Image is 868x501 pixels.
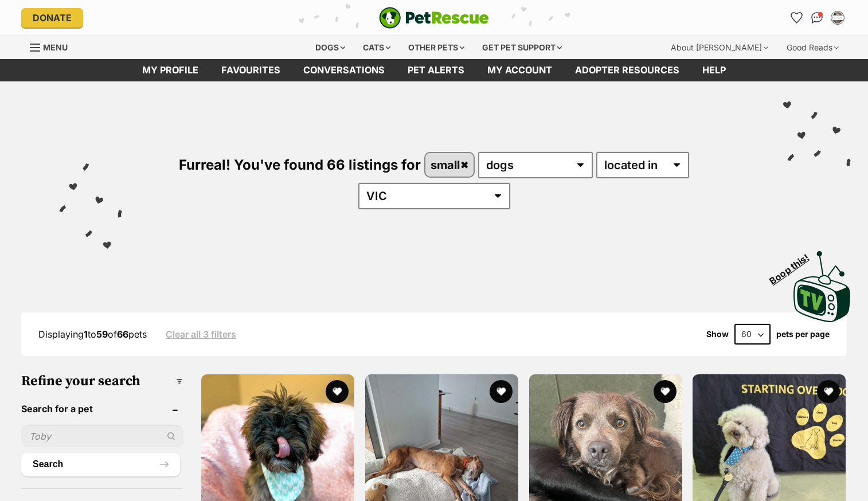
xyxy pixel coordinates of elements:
div: Good Reads [779,36,847,59]
a: Menu [30,36,76,57]
span: Furreal! You've found 66 listings for [179,156,421,173]
span: Displaying to of pets [38,328,147,340]
strong: 1 [84,328,88,340]
ul: Account quick links [787,9,847,27]
a: Donate [21,8,83,28]
img: logo-e224e6f780fb5917bec1dbf3a21bbac754714ae5b6737aabdf751b685950b380.svg [379,7,489,29]
a: PetRescue [379,7,489,29]
a: Favourites [210,59,292,81]
div: Cats [355,36,398,59]
a: Adopter resources [564,59,691,81]
button: favourite [490,380,513,403]
button: favourite [817,380,840,403]
a: conversations [292,59,396,81]
a: Boop this! [793,241,851,324]
a: My profile [131,59,210,81]
header: Search for a pet [21,404,183,414]
div: Get pet support [474,36,570,59]
h3: Refine your search [21,373,183,389]
div: Other pets [400,36,472,59]
a: My account [476,59,564,81]
button: favourite [653,380,676,403]
button: favourite [326,380,349,403]
input: Toby [21,425,183,447]
img: chat-41dd97257d64d25036548639549fe6c8038ab92f7586957e7f3b1b290dea8141.svg [811,12,823,24]
div: Dogs [307,36,353,59]
a: Help [691,59,737,81]
a: Clear all 3 filters [166,329,236,339]
a: Pet alerts [396,59,476,81]
a: Favourites [787,9,806,27]
button: My account [828,9,847,27]
span: Menu [43,42,68,52]
button: Search [21,453,180,476]
img: PetRescue TV logo [793,251,851,322]
span: Show [706,330,729,339]
a: small [425,153,474,177]
span: Boop this! [768,245,820,286]
strong: 59 [96,328,108,340]
a: Conversations [808,9,826,27]
div: About [PERSON_NAME] [663,36,776,59]
img: Kirsty Rice profile pic [832,12,843,24]
label: pets per page [776,330,830,339]
strong: 66 [117,328,128,340]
